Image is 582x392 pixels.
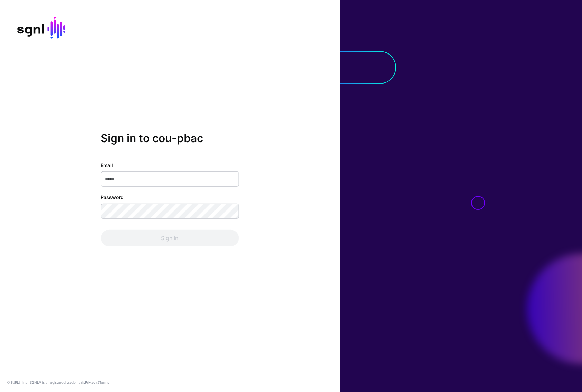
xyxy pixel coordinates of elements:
[101,161,113,169] label: Email
[101,194,124,201] label: Password
[99,380,109,384] a: Terms
[101,132,239,145] h2: Sign in to cou-pbac
[7,380,109,385] div: © [URL], Inc. SGNL® is a registered trademark. &
[85,380,97,384] a: Privacy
